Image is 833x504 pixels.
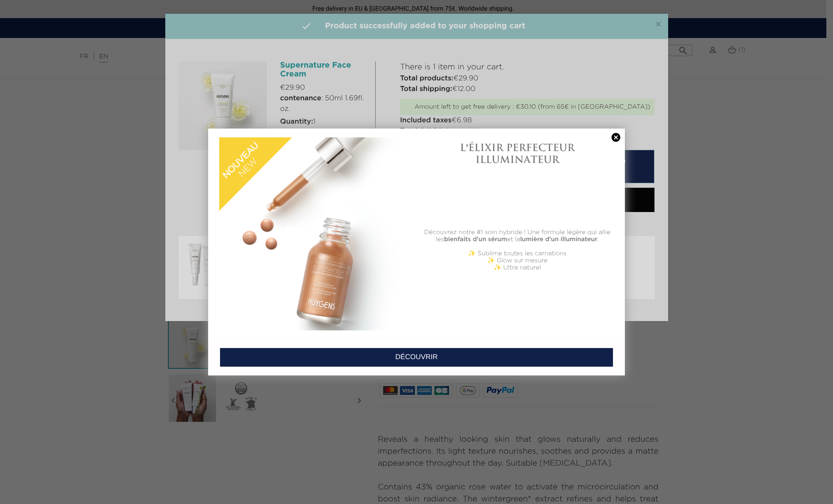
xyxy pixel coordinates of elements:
[520,236,597,243] b: lumière d'un illuminateur
[421,257,614,264] p: ✨ Glow sur mesure
[220,348,613,367] a: DÉCOUVRIR
[421,264,614,271] p: ✨ Ultra naturel
[421,142,614,165] h1: L'ÉLIXIR PERFECTEUR ILLUMINATEUR
[421,229,614,243] p: Découvrez notre #1 soin hybride ! Une formule légère qui allie les et la .
[421,250,614,257] p: ✨ Sublime toutes les carnations
[444,236,507,243] b: bienfaits d'un sérum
